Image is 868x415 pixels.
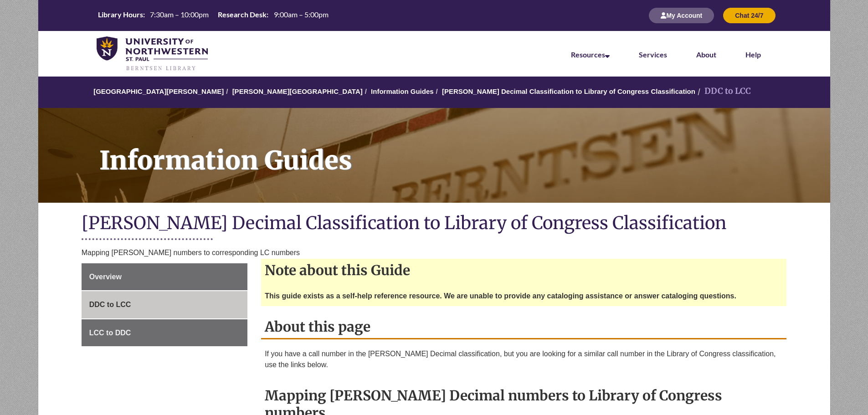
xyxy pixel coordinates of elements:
[89,108,830,191] h1: Information Guides
[695,85,751,98] li: DDC to LCC
[649,8,714,23] button: My Account
[82,291,247,318] a: DDC to LCC
[150,10,209,19] span: 7:30am – 10:00pm
[82,263,247,347] div: Guide Page Menu
[89,301,131,308] span: DDC to LCC
[93,87,224,95] a: [GEOGRAPHIC_DATA][PERSON_NAME]
[745,50,761,59] a: Help
[723,11,775,19] a: Chat 24/7
[82,319,247,347] a: LCC to DDC
[94,10,332,22] a: Hours Today
[261,315,786,339] h2: About this page
[371,87,434,95] a: Information Guides
[214,10,270,20] th: Research Desk:
[89,273,122,281] span: Overview
[265,348,783,370] p: If you have a call number in the [PERSON_NAME] Decimal classification, but you are looking for a ...
[82,263,247,291] a: Overview
[265,292,736,300] strong: This guide exists as a self-help reference resource. We are unable to provide any cataloging assi...
[274,10,329,19] span: 9:00am – 5:00pm
[89,329,131,337] span: LCC to DDC
[696,50,716,59] a: About
[649,11,714,19] a: My Account
[571,50,610,59] a: Resources
[639,50,667,59] a: Services
[232,87,363,95] a: [PERSON_NAME][GEOGRAPHIC_DATA]
[82,249,300,256] span: Mapping [PERSON_NAME] numbers to corresponding LC numbers
[442,87,695,95] a: [PERSON_NAME] Decimal Classification to Library of Congress Classification
[261,259,786,282] h2: Note about this Guide
[97,36,208,72] img: UNWSP Library Logo
[94,10,146,20] th: Library Hours:
[82,212,787,236] h1: [PERSON_NAME] Decimal Classification to Library of Congress Classification
[94,10,332,21] table: Hours Today
[723,8,775,23] button: Chat 24/7
[38,108,830,203] a: Information Guides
